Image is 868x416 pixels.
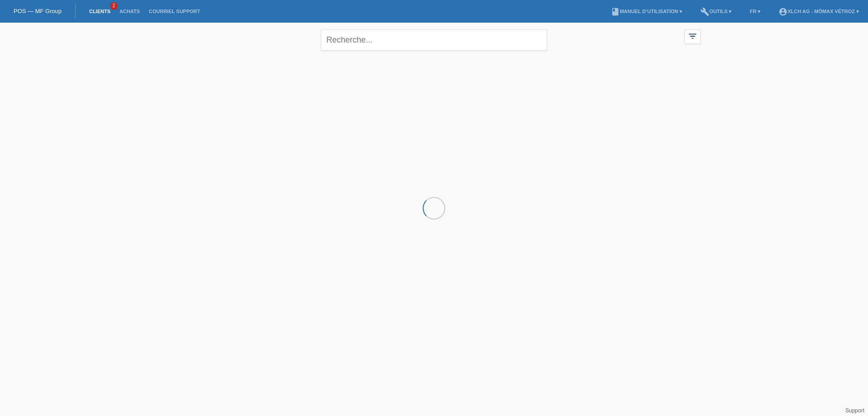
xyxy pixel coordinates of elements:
span: 2 [110,2,118,10]
a: POS — MF Group [14,8,61,14]
a: account_circleXLCH AG - Mömax Vétroz ▾ [774,9,863,14]
a: Courriel Support [144,9,204,14]
input: Recherche... [321,29,547,51]
a: Achats [115,9,144,14]
i: book [611,7,620,16]
i: account_circle [778,7,788,16]
i: build [700,7,709,16]
a: Support [845,407,864,414]
a: Clients [85,9,115,14]
a: FR ▾ [745,9,765,14]
a: buildOutils ▾ [696,9,736,14]
a: bookManuel d’utilisation ▾ [606,9,687,14]
i: filter_list [688,31,698,41]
